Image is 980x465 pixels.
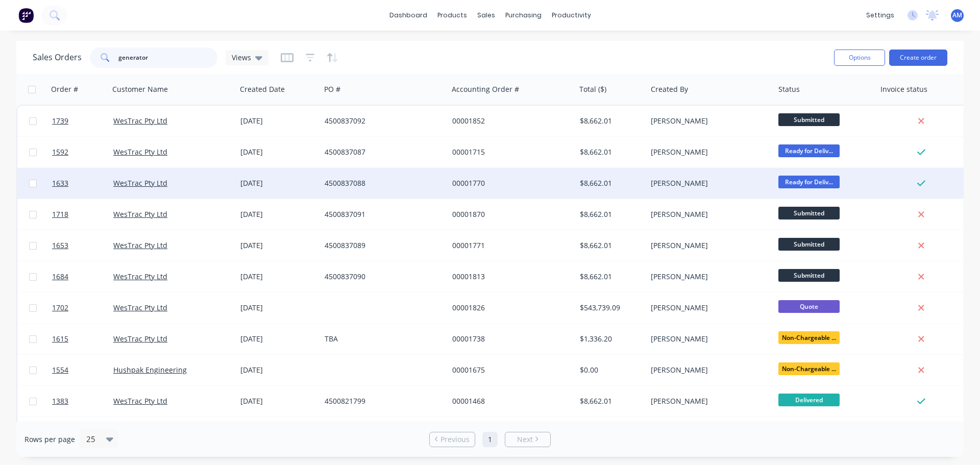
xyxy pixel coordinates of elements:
[778,300,840,313] span: Quote
[472,8,500,23] div: sales
[113,178,167,188] a: WesTrac Pty Ltd
[324,84,340,94] div: PO #
[52,137,113,167] a: 1592
[778,238,840,251] span: Submitted
[325,178,438,188] div: 4500837088
[118,47,218,68] input: Search...
[651,272,764,282] div: [PERSON_NAME]
[52,324,113,354] a: 1615
[52,261,113,292] a: 1684
[778,144,840,157] span: Ready for Deliv...
[432,8,472,23] div: products
[452,116,566,126] div: 00001852
[52,272,68,282] span: 1684
[113,147,167,157] a: WesTrac Pty Ltd
[325,147,438,157] div: 4500837087
[580,116,640,126] div: $8,662.01
[651,396,764,406] div: [PERSON_NAME]
[52,303,68,313] span: 1702
[834,50,885,66] button: Options
[240,303,316,313] div: [DATE]
[325,116,438,126] div: 4500837092
[651,84,688,94] div: Created By
[113,334,167,344] a: WesTrac Pty Ltd
[580,209,640,219] div: $8,662.01
[651,334,764,344] div: [PERSON_NAME]
[580,365,640,375] div: $0.00
[240,334,316,344] div: [DATE]
[452,334,566,344] div: 00001738
[325,334,438,344] div: TBA
[778,331,840,344] span: Non-Chargeable ...
[580,396,640,406] div: $8,662.01
[52,168,113,199] a: 1633
[452,240,566,251] div: 00001771
[52,292,113,323] a: 1702
[52,209,68,219] span: 1718
[18,8,34,23] img: Factory
[500,8,547,23] div: purchasing
[580,272,640,282] div: $8,662.01
[505,434,550,445] a: Next page
[52,230,113,261] a: 1653
[651,303,764,313] div: [PERSON_NAME]
[580,303,640,313] div: $543,739.09
[547,8,596,23] div: productivity
[113,396,167,406] a: WesTrac Pty Ltd
[325,272,438,282] div: 4500837090
[51,84,78,94] div: Order #
[240,116,316,126] div: [DATE]
[651,240,764,251] div: [PERSON_NAME]
[52,355,113,385] a: 1554
[651,365,764,375] div: [PERSON_NAME]
[452,303,566,313] div: 00001826
[952,11,962,20] span: AM
[240,178,316,188] div: [DATE]
[113,365,187,375] a: Hushpak Engineering
[112,84,168,94] div: Customer Name
[113,209,167,219] a: WesTrac Pty Ltd
[325,209,438,219] div: 4500837091
[52,365,68,375] span: 1554
[579,84,606,94] div: Total ($)
[52,178,68,188] span: 1633
[52,240,68,251] span: 1653
[52,106,113,136] a: 1739
[113,272,167,281] a: WesTrac Pty Ltd
[580,178,640,188] div: $8,662.01
[232,52,251,63] span: Views
[452,209,566,219] div: 00001870
[240,272,316,282] div: [DATE]
[24,434,75,445] span: Rows per page
[452,272,566,282] div: 00001813
[113,116,167,126] a: WesTrac Pty Ltd
[580,334,640,344] div: $1,336.20
[778,207,840,219] span: Submitted
[651,147,764,157] div: [PERSON_NAME]
[482,432,498,447] a: Page 1 is your current page
[778,394,840,406] span: Delivered
[452,178,566,188] div: 00001770
[452,396,566,406] div: 00001468
[861,8,899,23] div: settings
[240,396,316,406] div: [DATE]
[452,84,519,94] div: Accounting Order #
[240,240,316,251] div: [DATE]
[325,396,438,406] div: 4500821799
[580,147,640,157] div: $8,662.01
[240,209,316,219] div: [DATE]
[778,113,840,126] span: Submitted
[778,362,840,375] span: Non-Chargeable ...
[113,303,167,312] a: WesTrac Pty Ltd
[240,365,316,375] div: [DATE]
[440,434,470,445] span: Previous
[580,240,640,251] div: $8,662.01
[430,434,475,445] a: Previous page
[52,199,113,230] a: 1718
[33,53,82,62] h1: Sales Orders
[452,365,566,375] div: 00001675
[452,147,566,157] div: 00001715
[651,116,764,126] div: [PERSON_NAME]
[325,240,438,251] div: 4500837089
[651,209,764,219] div: [PERSON_NAME]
